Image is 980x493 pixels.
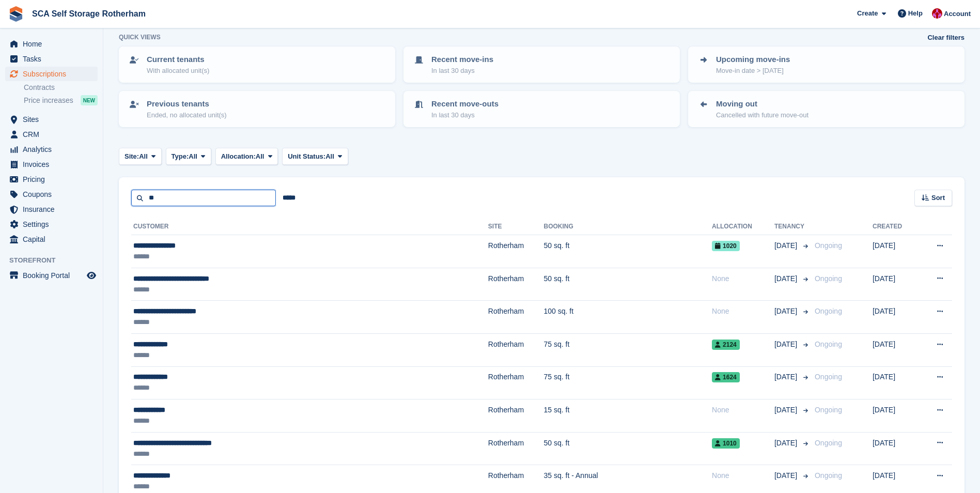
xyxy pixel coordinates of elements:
td: 15 sq. ft [544,399,712,433]
th: Site [488,219,544,235]
td: [DATE] [873,301,919,334]
p: Recent move-outs [431,98,499,110]
a: Price increases NEW [24,95,98,106]
span: [DATE] [774,405,799,415]
a: Current tenants With allocated unit(s) [120,48,394,82]
span: Account [944,9,971,19]
h6: Quick views [119,33,161,42]
div: None [712,470,774,481]
span: CRM [23,127,85,142]
span: [DATE] [774,240,799,251]
span: All [325,151,334,162]
a: menu [5,217,98,232]
td: 50 sq. ft [544,432,712,465]
td: Rotherham [488,301,544,334]
a: menu [5,52,98,66]
a: menu [5,142,98,157]
span: Allocation: [221,151,256,162]
span: All [256,151,265,162]
span: Site: [125,151,139,162]
a: Recent move-ins In last 30 days [405,48,679,82]
a: SCA Self Storage Rotherham [28,5,150,22]
td: 50 sq. ft [544,235,712,268]
a: menu [5,172,98,187]
span: Price increases [24,96,73,105]
td: Rotherham [488,333,544,366]
p: Moving out [716,98,808,110]
button: Allocation: All [215,148,278,165]
span: Capital [23,232,85,246]
div: None [712,273,774,284]
a: menu [5,202,98,217]
span: Help [908,8,923,19]
p: Current tenants [147,54,209,66]
p: In last 30 days [431,66,493,76]
span: [DATE] [774,372,799,382]
td: Rotherham [488,432,544,465]
a: menu [5,157,98,172]
p: Move-in date > [DATE] [716,66,790,76]
span: Ongoing [815,340,842,348]
a: menu [5,268,98,283]
span: Ongoing [815,471,842,480]
span: Ongoing [815,274,842,283]
p: Ended, no allocated unit(s) [147,110,227,120]
span: Ongoing [815,373,842,381]
div: NEW [81,95,98,105]
span: Insurance [23,202,85,217]
a: Preview store [85,269,98,282]
a: Moving out Cancelled with future move-out [689,92,963,126]
td: [DATE] [873,333,919,366]
td: 75 sq. ft [544,366,712,399]
span: Ongoing [815,241,842,250]
img: stora-icon-8386f47178a22dfd0bd8f6a31ec36ba5ce8667c1dd55bd0f319d3a0aa187defe.svg [8,6,24,22]
td: Rotherham [488,268,544,301]
span: 1010 [712,438,740,449]
button: Site: All [119,148,162,165]
span: All [139,151,148,162]
p: Previous tenants [147,98,227,110]
p: Upcoming move-ins [716,54,790,66]
a: menu [5,127,98,142]
a: menu [5,37,98,51]
a: menu [5,232,98,246]
span: Sort [931,193,945,203]
button: Type: All [166,148,211,165]
td: [DATE] [873,268,919,301]
span: Coupons [23,187,85,202]
td: 100 sq. ft [544,301,712,334]
span: All [189,151,197,162]
th: Customer [131,219,488,235]
td: [DATE] [873,399,919,433]
span: 2124 [712,340,740,350]
img: Thomas Webb [932,8,942,19]
a: menu [5,67,98,81]
span: Subscriptions [23,67,85,81]
th: Created [873,219,919,235]
span: Ongoing [815,307,842,315]
span: Analytics [23,142,85,157]
a: Contracts [24,83,98,93]
td: 50 sq. ft [544,268,712,301]
td: 75 sq. ft [544,333,712,366]
td: [DATE] [873,366,919,399]
span: Storefront [9,255,103,266]
span: Settings [23,217,85,232]
span: Home [23,37,85,51]
span: 1020 [712,241,740,251]
td: Rotherham [488,235,544,268]
td: Rotherham [488,399,544,433]
span: 1624 [712,372,740,382]
span: [DATE] [774,339,799,350]
td: Rotherham [488,366,544,399]
button: Unit Status: All [282,148,348,165]
p: Recent move-ins [431,54,493,66]
span: [DATE] [774,306,799,317]
a: Clear filters [927,33,965,43]
span: Pricing [23,172,85,187]
a: Recent move-outs In last 30 days [405,92,679,126]
span: Sites [23,112,85,127]
th: Tenancy [774,219,811,235]
p: Cancelled with future move-out [716,110,808,120]
a: menu [5,112,98,127]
